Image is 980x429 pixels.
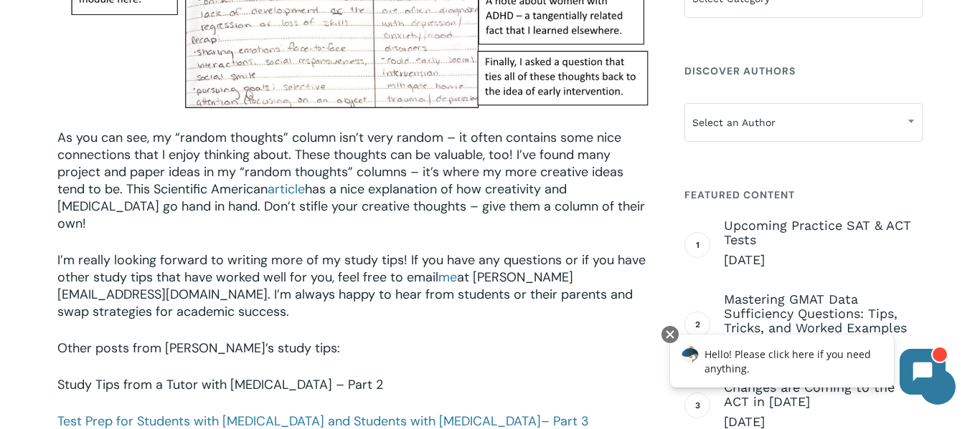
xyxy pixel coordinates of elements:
[724,251,923,269] span: [DATE]
[57,269,633,320] span: at [PERSON_NAME][EMAIL_ADDRESS][DOMAIN_NAME]. I’m always happy to hear from students or their par...
[684,182,923,208] h4: Featured Content
[684,58,923,84] h4: Discover Authors
[724,292,923,335] span: Mastering GMAT Data Sufficiency Questions: Tips, Tricks, and Worked Examples
[57,129,623,198] span: As you can see, my “random thoughts” column isn’t very random – it often contains some nice conne...
[57,339,650,376] p: Other posts from [PERSON_NAME]’s study tips:
[684,103,923,142] span: Select an Author
[438,269,457,286] a: me
[57,251,646,286] span: I’m really looking forward to writing more of my study tips! If you have any questions or if you ...
[57,376,383,393] a: Study Tips from a Tutor with [MEDICAL_DATA] – Part 2
[57,180,645,232] span: has a nice explanation of how creativity and [MEDICAL_DATA] go hand in hand. Don’t stifle your cr...
[724,218,923,247] span: Upcoming Practice SAT & ACT Tests
[685,107,922,138] span: Select an Author
[268,180,305,198] a: article
[724,292,923,357] a: Mastering GMAT Data Sufficiency Questions: Tips, Tricks, and Worked Examples [DATE]
[655,323,960,409] iframe: Chatbot
[724,218,923,269] a: Upcoming Practice SAT & ACT Tests [DATE]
